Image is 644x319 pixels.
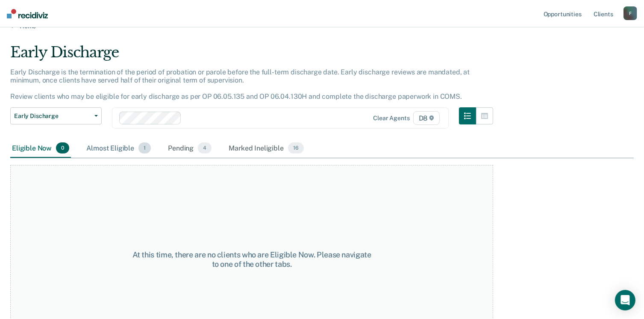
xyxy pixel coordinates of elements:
span: 16 [288,142,304,154]
div: At this time, there are no clients who are Eligible Now. Please navigate to one of the other tabs. [131,250,372,269]
div: Open Intercom Messenger [615,290,635,310]
span: 4 [198,142,212,154]
span: Early Discharge [14,112,91,120]
p: Early Discharge is the termination of the period of probation or parole before the full-term disc... [10,68,470,101]
img: Recidiviz [7,9,48,18]
button: F [623,6,637,20]
div: Early Discharge [10,44,493,68]
span: 1 [138,142,151,154]
div: Marked Ineligible16 [227,139,305,158]
div: Clear agents [373,115,409,122]
div: Eligible Now0 [10,139,71,158]
button: Early Discharge [10,107,102,124]
div: Almost Eligible1 [85,139,153,158]
span: D8 [413,111,440,125]
span: 0 [56,142,69,154]
div: Pending4 [166,139,213,158]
